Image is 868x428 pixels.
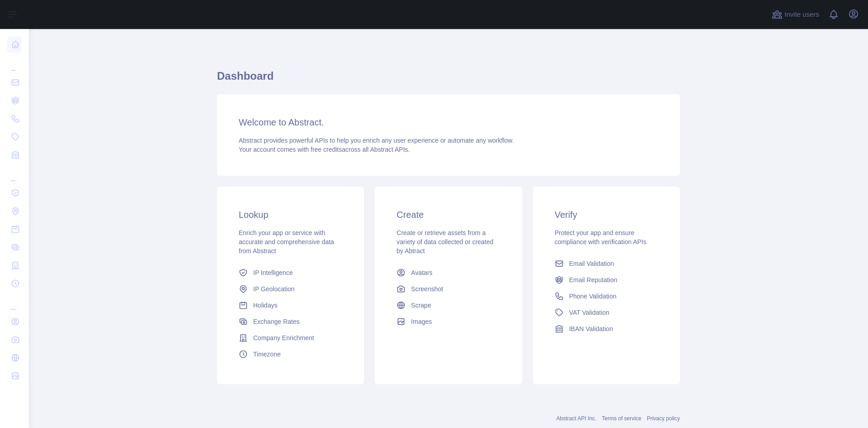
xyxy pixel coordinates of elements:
a: IP Intelligence [235,264,346,281]
span: Holidays [253,301,278,310]
a: IBAN Validation [551,321,662,337]
div: ... [7,54,22,72]
span: Avatars [411,268,432,277]
span: Screenshot [411,284,443,293]
span: Scrape [411,301,431,310]
a: Scrape [393,297,504,313]
span: VAT Validation [569,308,609,317]
span: IP Intelligence [253,268,293,277]
span: Your account comes with across all Abstract APIs. [239,146,410,153]
h3: Verify [555,208,658,221]
span: IBAN Validation [569,324,613,333]
h1: Dashboard [217,69,680,91]
button: Invite users [770,7,821,22]
span: Email Validation [569,259,614,268]
a: Privacy policy [647,415,680,422]
a: Avatars [393,264,504,281]
h3: Create [396,208,500,221]
div: ... [7,293,22,312]
h3: Welcome to Abstract. [239,116,658,129]
span: free credits [311,146,342,153]
span: Images [411,317,432,326]
a: Holidays [235,297,346,313]
a: Abstract API Inc. [557,415,597,422]
a: Screenshot [393,281,504,297]
a: Email Reputation [551,272,662,288]
a: Timezone [235,346,346,362]
span: Abstract provides powerful APIs to help you enrich any user experience or automate any workflow. [239,137,514,144]
span: Protect your app and ensure compliance with verification APIs [555,229,646,245]
span: Company Enrichment [253,333,314,342]
a: VAT Validation [551,304,662,321]
span: Email Reputation [569,275,618,284]
a: Company Enrichment [235,330,346,346]
span: IP Geolocation [253,284,295,293]
span: Timezone [253,350,281,359]
a: Exchange Rates [235,313,346,330]
h3: Lookup [239,208,342,221]
span: Phone Validation [569,292,617,301]
span: Enrich your app or service with accurate and comprehensive data from Abstract [239,229,334,255]
a: Images [393,313,504,330]
a: Phone Validation [551,288,662,304]
span: Exchange Rates [253,317,300,326]
div: ... [7,165,22,183]
a: Email Validation [551,255,662,272]
a: IP Geolocation [235,281,346,297]
span: Create or retrieve assets from a variety of data collected or created by Abtract [396,229,493,255]
a: Terms of service [602,415,641,422]
span: Invite users [784,10,819,20]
